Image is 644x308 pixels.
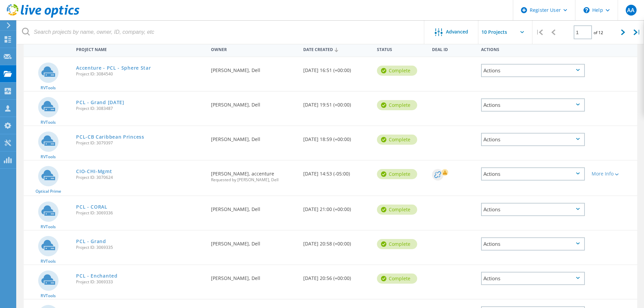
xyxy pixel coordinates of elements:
[76,274,118,278] a: PCL - Enchanted
[76,141,204,145] span: Project ID: 3079397
[446,29,468,34] span: Advanced
[481,237,585,251] div: Actions
[592,171,634,176] div: More Info
[41,155,56,159] span: RVTools
[7,14,79,19] a: Live Optics Dashboard
[481,64,585,77] div: Actions
[41,225,56,229] span: RVTools
[35,189,61,193] span: Optical Prime
[208,57,300,79] div: [PERSON_NAME], Dell
[583,7,590,13] svg: \n
[76,100,124,105] a: PCL - Grand [DATE]
[300,196,374,218] div: [DATE] 21:00 (+00:00)
[17,20,425,44] input: Search projects by name, owner, ID, company, etc
[41,86,56,90] span: RVTools
[377,239,417,249] div: Complete
[208,43,300,55] div: Owner
[481,272,585,285] div: Actions
[73,43,208,55] div: Project Name
[377,135,417,145] div: Complete
[76,211,204,215] span: Project ID: 3069336
[481,98,585,112] div: Actions
[208,231,300,253] div: [PERSON_NAME], Dell
[76,169,112,174] a: CIO-CHI-Mgmt
[300,265,374,287] div: [DATE] 20:56 (+00:00)
[300,43,374,55] div: Date Created
[76,280,204,284] span: Project ID: 3069333
[208,265,300,287] div: [PERSON_NAME], Dell
[594,30,603,35] span: of 12
[377,274,417,284] div: Complete
[76,106,204,111] span: Project ID: 3083487
[76,205,108,209] a: PCL - CORAL
[208,196,300,218] div: [PERSON_NAME], Dell
[481,203,585,216] div: Actions
[76,135,144,139] a: PCL-CB Caribbean Princess
[76,66,151,70] a: Accenture - PCL - Sphere Star
[481,167,585,181] div: Actions
[211,178,296,182] span: Requested by [PERSON_NAME], Dell
[300,161,374,183] div: [DATE] 14:53 (-05:00)
[41,259,56,263] span: RVTools
[300,231,374,253] div: [DATE] 20:58 (+00:00)
[76,175,204,180] span: Project ID: 3070624
[478,43,588,55] div: Actions
[377,169,417,179] div: Complete
[481,133,585,146] div: Actions
[41,294,56,298] span: RVTools
[76,72,204,76] span: Project ID: 3084540
[627,7,635,13] span: AA
[300,126,374,148] div: [DATE] 18:59 (+00:00)
[208,92,300,114] div: [PERSON_NAME], Dell
[41,120,56,124] span: RVTools
[630,20,644,44] div: |
[208,161,300,189] div: [PERSON_NAME], accenture
[300,57,374,79] div: [DATE] 16:51 (+00:00)
[208,126,300,148] div: [PERSON_NAME], Dell
[374,43,429,55] div: Status
[429,43,478,55] div: Deal Id
[300,92,374,114] div: [DATE] 19:51 (+00:00)
[377,66,417,76] div: Complete
[532,20,546,44] div: |
[76,245,204,250] span: Project ID: 3069335
[377,100,417,110] div: Complete
[377,205,417,215] div: Complete
[76,239,106,244] a: PCL - Grand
